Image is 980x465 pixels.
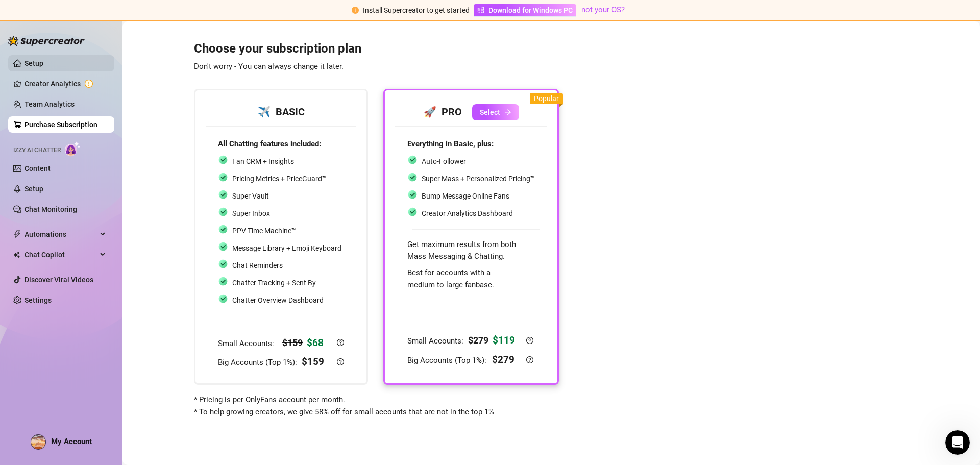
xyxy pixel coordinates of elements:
span: exclamation-circle [352,7,359,14]
img: Chat Copilot [13,251,20,258]
span: My Account [51,437,92,446]
span: question-circle [526,337,533,344]
span: Chat Reminders [232,261,283,270]
strong: 🚀 PRO [424,106,462,118]
img: svg%3e [218,172,228,182]
span: arrow-right [504,109,511,116]
span: Fan CRM + Insights [232,157,294,165]
a: Setup [24,59,43,67]
strong: All Chatting features included: [218,139,321,149]
span: Izzy AI Chatter [13,145,61,155]
span: Get maximum results from both Mass Messaging & Chatting. [407,240,516,261]
a: Settings [24,296,52,304]
span: Best for accounts with a medium to large fanbase. [407,268,494,289]
a: Download for Windows PC [474,4,576,16]
strong: ✈️ BASIC [258,106,305,118]
span: Bump Message Online Fans [422,192,509,200]
img: svg%3e [218,276,228,286]
img: svg%3e [218,241,228,252]
img: svg%3e [218,189,228,200]
span: Super Mass + Personalized Pricing™ [422,175,535,183]
span: Chat Copilot [24,247,97,263]
a: Discover Viral Videos [24,276,93,284]
span: Small Accounts: [218,339,276,348]
img: svg%3e [407,207,418,217]
a: Purchase Subscription [24,120,97,129]
img: svg%3e [218,259,228,269]
strong: $ 159 [302,356,324,368]
img: logo-BBDzfeDw.svg [8,36,85,46]
span: Message Library + Emoji Keyboard [232,244,341,252]
strong: $ 279 [468,335,488,346]
a: Chat Monitoring [24,205,77,213]
iframe: Intercom live chat [945,430,970,455]
img: svg%3e [407,189,418,200]
span: Super Inbox [232,209,270,217]
span: Chatter Tracking + Sent By [232,279,316,287]
span: Super Vault [232,192,269,200]
img: svg%3e [218,207,228,217]
span: question-circle [337,339,344,346]
strong: Everything in Basic, plus: [407,139,494,149]
img: svg%3e [407,155,418,165]
a: Creator Analytics exclamation-circle [24,76,106,92]
span: windows [477,7,484,14]
img: AI Chatter [65,141,81,156]
span: Pricing Metrics + PriceGuard™ [232,175,327,183]
span: Download for Windows PC [488,5,573,16]
strong: $ 159 [282,337,303,348]
img: svg%3e [218,224,228,234]
span: Auto-Follower [422,157,466,165]
a: Team Analytics [24,100,75,108]
span: Select [480,108,500,116]
span: Creator Analytics Dashboard [422,209,513,217]
span: * Pricing is per OnlyFans account per month. * To help growing creators, we give 58% off for smal... [194,395,494,417]
span: question-circle [337,358,344,365]
h3: Choose your subscription plan [194,41,559,74]
span: thunderbolt [13,230,21,238]
span: question-circle [526,356,533,363]
img: svg%3e [218,155,228,165]
span: Small Accounts: [407,336,465,346]
a: not your OS? [581,5,625,14]
img: ACg8ocJhaMCtd48P09lbo71JYSsijR3eL7K34uny4w4oAj2QGYPLrcM=s96-c [31,435,45,449]
a: Content [24,164,51,173]
img: svg%3e [218,293,228,304]
span: Big Accounts (Top 1%): [218,358,299,367]
span: Big Accounts (Top 1%): [407,356,488,365]
span: PPV Time Machine™ [232,227,296,235]
span: Popular [534,94,559,103]
button: Selectarrow-right [472,104,519,120]
span: Don't worry - You can always change it later. [194,62,344,71]
span: Install Supercreator to get started [363,6,470,14]
span: Chatter Overview Dashboard [232,296,324,304]
strong: $ 279 [492,354,514,365]
strong: $ 68 [307,337,324,349]
a: Setup [24,185,43,193]
span: Automations [24,226,97,242]
img: svg%3e [407,172,418,182]
strong: $ 119 [493,334,515,346]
